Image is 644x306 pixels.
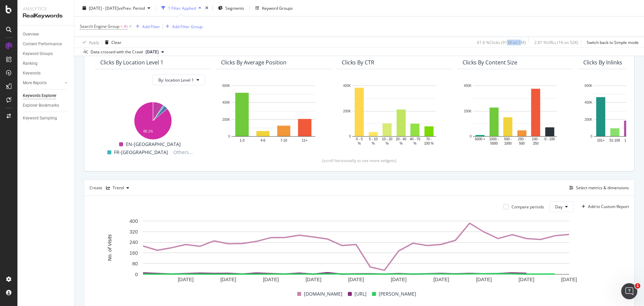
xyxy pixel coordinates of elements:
[386,141,389,145] text: %
[519,141,525,145] text: 500
[355,290,367,298] span: [URL]
[519,277,534,283] text: [DATE]
[490,141,498,145] text: 5000
[129,240,138,245] text: 240
[372,141,375,145] text: %
[103,183,132,193] button: Trend
[23,60,69,67] a: Ranking
[91,49,143,55] div: Data crossed with the Crawl
[158,77,194,83] span: By: location Level 1
[349,135,351,138] text: 0
[222,117,230,121] text: 200K
[239,138,245,142] text: 1-3
[228,135,230,138] text: 0
[80,37,99,48] button: Apply
[261,138,266,142] text: 4-6
[424,141,434,145] text: 100 %
[23,41,62,48] div: Content Performance
[621,283,637,299] iframe: Intercom live chat
[23,115,69,122] a: Keyword Sampling
[579,201,629,212] button: Add to Custom Report
[168,5,196,11] div: 1 Filter Applied
[23,5,69,12] div: Analytics
[576,185,629,191] div: Select metrics & dimensions
[464,84,472,88] text: 400K
[163,22,203,31] button: Add Filter Group
[23,92,56,99] div: Keywords Explorer
[89,5,118,11] span: [DATE] - [DATE]
[178,277,194,283] text: [DATE]
[585,101,593,104] text: 400K
[146,49,159,55] span: 2025 Aug. 24th
[597,138,605,142] text: 101+
[512,204,544,210] div: Compare periods
[489,137,499,141] text: 1000 -
[567,184,629,192] button: Select metrics & dimensions
[220,277,236,283] text: [DATE]
[102,37,121,48] button: Clear
[23,41,69,48] a: Content Performance
[306,277,321,283] text: [DATE]
[23,80,47,87] div: More Reports
[120,23,123,29] span: =
[126,140,181,148] span: EN-[GEOGRAPHIC_DATA]
[609,138,620,142] text: 51-100
[343,109,351,113] text: 200K
[470,135,472,138] text: 0
[90,217,623,285] svg: A chart.
[426,137,432,141] text: 70 -
[92,157,626,163] div: (scroll horizontally to see more widgets)
[222,84,230,88] text: 600K
[221,59,286,66] div: Clicks By Average Position
[114,148,168,156] span: FR-[GEOGRAPHIC_DATA]
[396,137,407,141] text: 20 - 40
[23,31,39,38] div: Overview
[159,3,204,13] button: 1 Filter Applied
[588,205,629,209] div: Add to Custom Report
[113,186,124,190] div: Trend
[532,137,540,141] text: 100 -
[477,39,526,45] div: 61.6 % Clicks ( 913K on 1M )
[635,283,640,289] span: 1
[90,183,132,193] div: Create
[504,141,512,145] text: 1000
[23,102,59,109] div: Explorer Bookmarks
[23,50,53,57] div: Keyword Groups
[107,234,112,261] text: No. of Visits
[348,277,364,283] text: [DATE]
[23,31,69,38] a: Overview
[280,138,287,142] text: 7-10
[263,277,279,283] text: [DATE]
[463,59,517,66] div: Clicks By Content Size
[23,102,69,109] a: Explorer Bookmarks
[369,137,378,141] text: 5 - 10
[23,80,63,87] a: More Reports
[142,23,160,29] div: Add Filter
[358,141,361,145] text: %
[132,261,138,266] text: 80
[590,135,592,138] text: 0
[549,201,574,212] button: Day
[253,3,296,13] button: Keyword Groups
[399,141,402,145] text: %
[23,92,69,99] a: Keywords Explorer
[143,48,167,56] button: [DATE]
[304,290,342,298] span: [DOMAIN_NAME]
[585,84,593,88] text: 600K
[518,137,526,141] text: 250 -
[302,138,308,142] text: 11+
[129,229,138,235] text: 320
[225,5,244,11] span: Segments
[624,138,633,142] text: 16-50
[476,277,492,283] text: [DATE]
[382,137,393,141] text: 10 - 20
[463,82,567,146] div: A chart.
[89,39,99,45] div: Apply
[172,23,203,29] div: Add Filter Group
[23,70,41,77] div: Keywords
[135,271,138,277] text: 0
[262,5,293,11] div: Keyword Groups
[379,290,416,298] span: [PERSON_NAME]
[342,59,374,66] div: Clicks By CTR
